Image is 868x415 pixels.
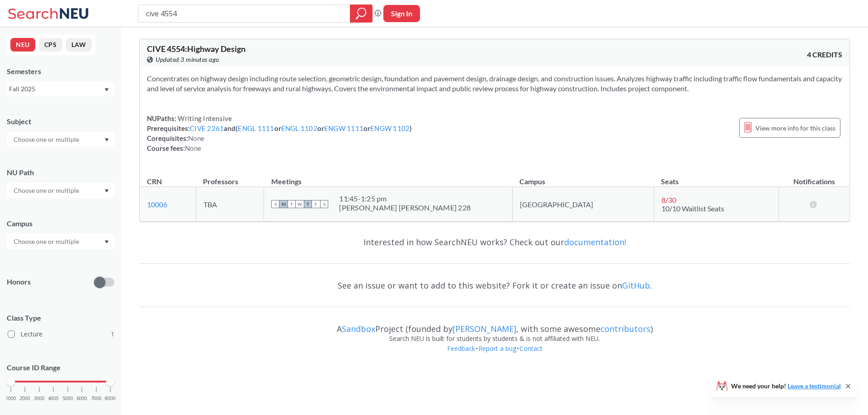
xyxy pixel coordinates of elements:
[7,168,114,177] div: NU Path
[654,168,778,187] th: Seats
[139,229,850,255] div: Interested in how SearchNEU works? Check out our
[147,177,162,187] div: CRN
[105,396,116,401] span: 8000
[339,203,471,212] div: [PERSON_NAME] [PERSON_NAME] 228
[320,200,328,208] span: S
[196,168,264,187] th: Professors
[19,396,30,401] span: 2000
[7,132,114,147] div: Dropdown arrow
[755,122,835,134] span: View more info for this class
[7,82,114,96] div: Fall 2025Dropdown arrow
[564,237,626,247] a: documentation!
[383,5,420,22] button: Sign In
[512,187,654,222] td: [GEOGRAPHIC_DATA]
[147,200,167,209] a: 10006
[778,168,849,187] th: Notifications
[370,124,410,132] a: ENGW 1102
[7,183,114,198] div: Dropdown arrow
[196,187,264,222] td: TBA
[356,7,367,20] svg: magnifying glass
[139,334,850,344] div: Search NEU is built for students by students & is not affiliated with NEU.
[9,185,85,196] input: Choose one or multiple
[661,196,676,204] span: 8 / 30
[104,88,109,92] svg: Dropdown arrow
[264,168,513,187] th: Meetings
[788,382,841,390] a: Leave a testimonial
[622,280,650,291] a: GitHub
[8,328,114,340] label: Lecture
[447,344,476,353] a: Feedback
[7,66,114,76] div: Semesters
[519,344,543,353] a: Contact
[185,144,201,152] span: None
[9,84,104,94] div: Fall 2025
[288,200,296,208] span: T
[48,396,59,401] span: 4000
[296,200,304,208] span: W
[453,323,516,334] a: [PERSON_NAME]
[281,124,317,132] a: ENGL 1102
[7,313,114,323] span: Class Type
[104,240,109,244] svg: Dropdown arrow
[512,168,654,187] th: Campus
[7,117,114,126] div: Subject
[139,344,850,367] div: • •
[238,124,274,132] a: ENGL 1111
[147,74,842,93] section: Concentrates on highway design including route selection, geometric design, foundation and paveme...
[147,44,245,54] span: CIVE 4554 : Highway Design
[39,38,62,51] button: CPS
[91,396,102,401] span: 7000
[139,316,850,334] div: A Project (founded by , with some awesome )
[10,38,35,51] button: NEU
[145,6,344,21] input: Class, professor, course number, "phrase"
[5,396,16,401] span: 1000
[279,200,288,208] span: M
[7,234,114,249] div: Dropdown arrow
[7,363,114,373] p: Course ID Range
[731,383,841,389] span: We need your help!
[312,200,320,208] span: F
[339,194,471,203] div: 11:45 - 1:25 pm
[271,200,279,208] span: S
[7,277,31,287] p: Honors
[304,200,312,208] span: T
[342,323,375,334] a: Sandbox
[34,396,45,401] span: 3000
[600,323,651,334] a: contributors
[111,329,114,339] span: 1
[104,138,109,142] svg: Dropdown arrow
[176,114,232,122] span: Writing Intensive
[9,134,85,145] input: Choose one or multiple
[66,38,92,51] button: LAW
[9,236,85,247] input: Choose one or multiple
[62,396,73,401] span: 5000
[147,113,412,153] div: NUPaths: Prerequisites: and ( or or or ) Corequisites: Course fees:
[807,50,842,60] span: 4 CREDITS
[661,204,724,213] span: 10/10 Waitlist Seats
[190,124,224,132] a: CIVE 2261
[7,219,114,228] div: Campus
[104,189,109,193] svg: Dropdown arrow
[324,124,363,132] a: ENGW 1111
[139,272,850,298] div: See an issue or want to add to this website? Fork it or create an issue on .
[188,134,204,142] span: None
[156,55,219,65] span: Updated 3 minutes ago
[478,344,517,353] a: Report a bug
[76,396,87,401] span: 6000
[350,5,373,23] div: magnifying glass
